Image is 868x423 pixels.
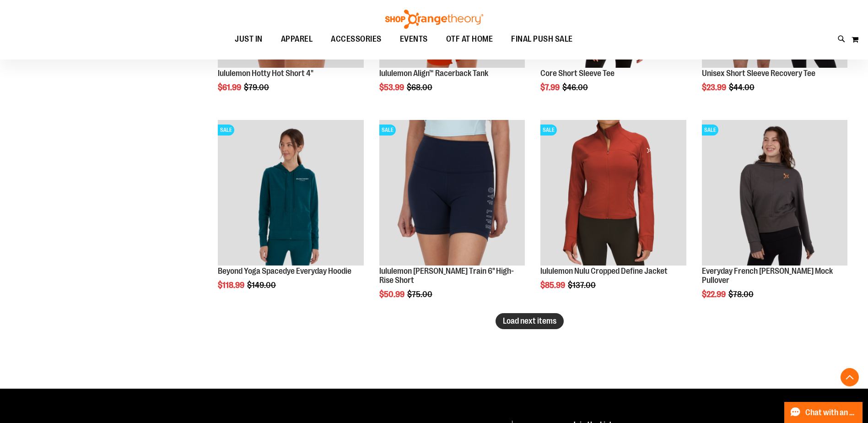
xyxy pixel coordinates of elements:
[728,290,755,299] span: $78.00
[281,29,313,49] span: APPAREL
[446,29,493,49] span: OTF AT HOME
[540,120,686,267] a: Product image for lululemon Nulu Cropped Define JacketSALE
[536,115,690,313] div: product
[331,29,382,49] span: ACCESSORIES
[218,69,313,78] a: lululemon Hotty Hot Short 4"
[379,125,396,136] span: SALE
[247,281,277,290] span: $149.00
[218,266,351,276] a: Beyond Yoga Spacedye Everyday Hoodie
[379,69,488,78] a: lululemon Align™ Racerback Tank
[702,120,847,267] a: Product image for Everyday French Terry Crop Mock PulloverSALE
[322,29,391,50] a: ACCESSORIES
[568,281,597,290] span: $137.00
[379,120,525,266] img: Product image for lululemon Wunder Train 6" High-Rise Short
[540,266,668,276] a: lululemon Nulu Cropped Define Jacket
[540,120,686,266] img: Product image for lululemon Nulu Cropped Define Jacket
[437,29,502,50] a: OTF AT HOME
[702,290,727,299] span: $22.99
[272,29,322,49] a: APPAREL
[702,69,815,78] a: Unisex Short Sleeve Recovery Tee
[391,29,437,50] a: EVENTS
[562,83,589,92] span: $46.00
[213,115,368,313] div: product
[496,313,564,329] button: Load next items
[702,266,833,285] a: Everyday French [PERSON_NAME] Mock Pullover
[540,125,557,136] span: SALE
[244,83,270,92] span: $79.00
[407,290,434,299] span: $75.00
[841,368,859,386] button: Back To Top
[218,120,363,266] img: Product image for Beyond Yoga Spacedye Everyday Hoodie
[226,29,272,50] a: JUST IN
[540,69,615,78] a: Core Short Sleeve Tee
[702,125,718,136] span: SALE
[805,408,857,417] span: Chat with an Expert
[379,290,406,299] span: $50.99
[400,29,428,49] span: EVENTS
[702,120,847,266] img: Product image for Everyday French Terry Crop Mock Pullover
[218,125,234,136] span: SALE
[784,402,863,423] button: Chat with an Expert
[511,29,573,49] span: FINAL PUSH SALE
[379,120,525,267] a: Product image for lululemon Wunder Train 6" High-Rise ShortSALE
[375,115,529,322] div: product
[384,10,485,29] img: Shop Orangetheory
[502,29,582,50] a: FINAL PUSH SALE
[729,83,756,92] span: $44.00
[218,120,363,267] a: Product image for Beyond Yoga Spacedye Everyday HoodieSALE
[697,115,852,322] div: product
[235,29,263,49] span: JUST IN
[503,316,556,325] span: Load next items
[379,83,405,92] span: $53.99
[407,83,434,92] span: $68.00
[540,83,561,92] span: $7.99
[218,281,246,290] span: $118.99
[379,266,514,285] a: lululemon [PERSON_NAME] Train 6" High-Rise Short
[540,281,566,290] span: $85.99
[218,83,243,92] span: $61.99
[702,83,728,92] span: $23.99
